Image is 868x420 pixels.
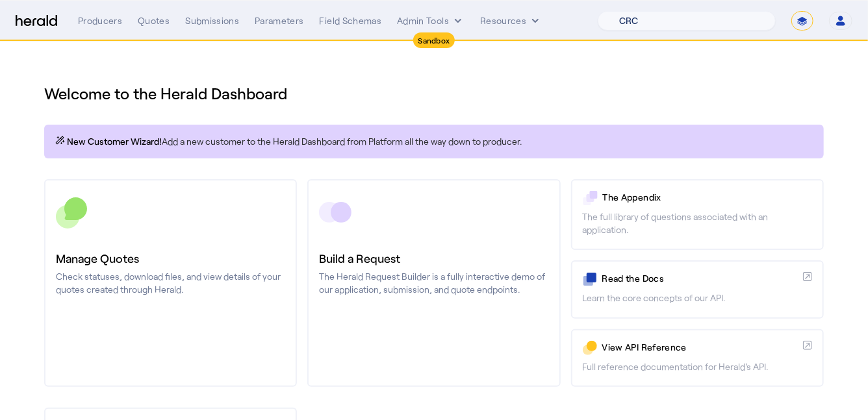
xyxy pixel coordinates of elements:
h3: Manage Quotes [56,249,285,267]
a: View API ReferenceFull reference documentation for Herald's API. [571,329,824,387]
p: The Herald Request Builder is a fully interactive demo of our application, submission, and quote ... [319,270,548,296]
div: Quotes [138,14,170,27]
h3: Build a Request [319,249,548,267]
img: Herald Logo [16,15,57,27]
p: The Appendix [603,191,812,204]
div: Sandbox [413,32,455,48]
a: Read the DocsLearn the core concepts of our API. [571,260,824,318]
span: New Customer Wizard! [67,135,162,148]
div: Submissions [185,14,239,27]
p: Add a new customer to the Herald Dashboard from Platform all the way down to producer. [55,135,813,148]
button: internal dropdown menu [397,14,465,27]
div: Producers [78,14,122,27]
p: Read the Docs [602,272,798,285]
div: Field Schemas [320,14,382,27]
p: Full reference documentation for Herald's API. [583,360,812,373]
a: The AppendixThe full library of questions associated with an application. [571,179,824,250]
a: Manage QuotesCheck statuses, download files, and view details of your quotes created through Herald. [44,179,297,387]
p: Learn the core concepts of our API. [583,291,812,304]
a: Build a RequestThe Herald Request Builder is a fully interactive demo of our application, submiss... [307,179,560,387]
p: View API Reference [602,341,798,354]
h1: Welcome to the Herald Dashboard [44,83,824,104]
button: Resources dropdown menu [480,14,542,27]
p: The full library of questions associated with an application. [583,210,812,236]
p: Check statuses, download files, and view details of your quotes created through Herald. [56,270,285,296]
div: Parameters [255,14,304,27]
